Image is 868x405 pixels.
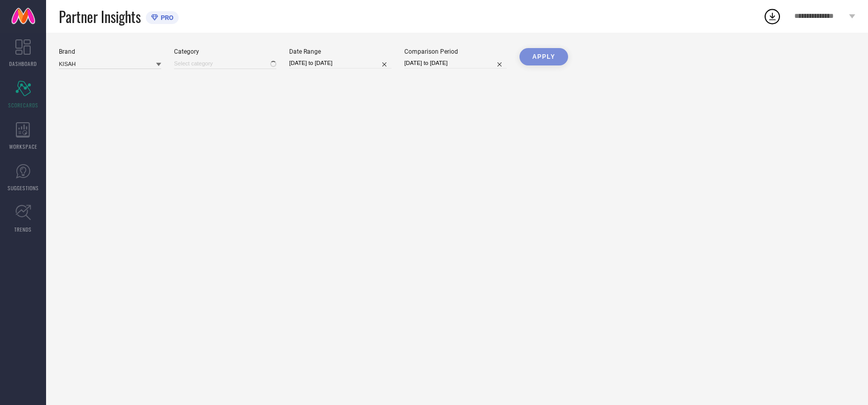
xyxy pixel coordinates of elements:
span: SCORECARDS [8,101,38,109]
div: Date Range [289,48,392,55]
span: PRO [158,14,173,21]
div: Category [174,48,276,55]
span: Partner Insights [59,6,141,27]
div: Comparison Period [404,48,507,55]
div: Open download list [763,7,782,26]
span: SUGGESTIONS [8,184,39,192]
span: TRENDS [14,226,32,233]
div: Brand [59,48,161,55]
input: Select date range [289,58,392,69]
input: Select comparison period [404,58,507,69]
span: WORKSPACE [9,143,37,150]
span: DASHBOARD [9,60,37,67]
